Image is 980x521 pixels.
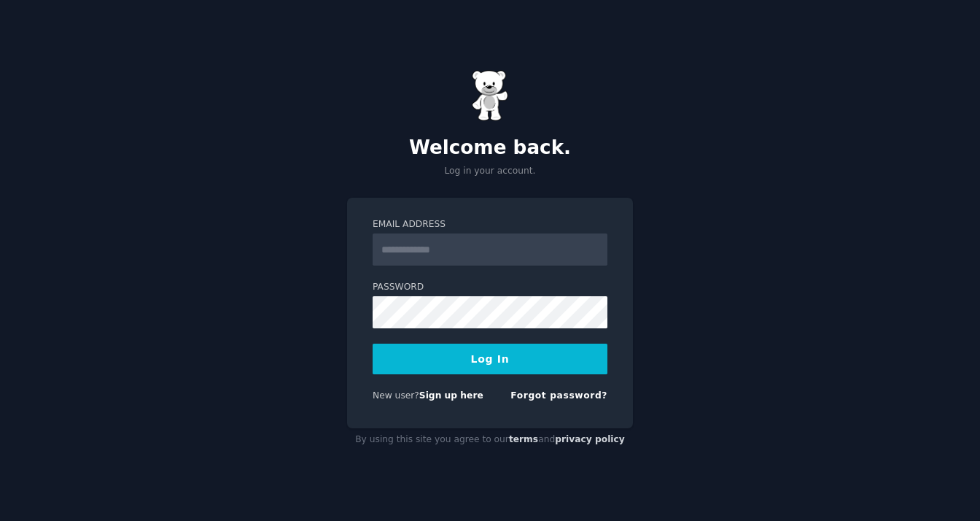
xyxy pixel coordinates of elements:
[373,344,607,374] button: Log In
[472,70,508,121] img: Gummy Bear
[373,281,607,294] label: Password
[347,428,633,452] div: By using this site you agree to our and
[373,218,607,231] label: Email Address
[419,390,483,401] a: Sign up here
[510,390,607,401] a: Forgot password?
[373,390,419,401] span: New user?
[347,165,633,178] p: Log in your account.
[347,136,633,160] h2: Welcome back.
[555,434,625,444] a: privacy policy
[509,434,538,444] a: terms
